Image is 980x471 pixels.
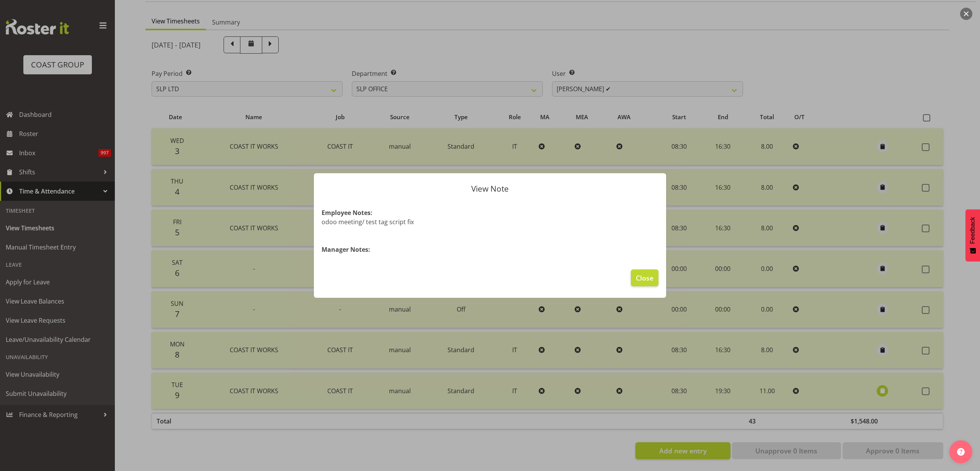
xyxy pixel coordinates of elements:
[969,217,976,244] span: Feedback
[957,448,965,456] img: help-xxl-2.png
[322,245,658,254] h4: Manager Notes:
[965,209,980,261] button: Feedback - Show survey
[636,273,653,283] span: Close
[322,208,658,217] h4: Employee Notes:
[322,185,658,193] p: View Note
[631,269,658,286] button: Close
[322,217,658,226] p: odoo meeting/ test tag script fix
